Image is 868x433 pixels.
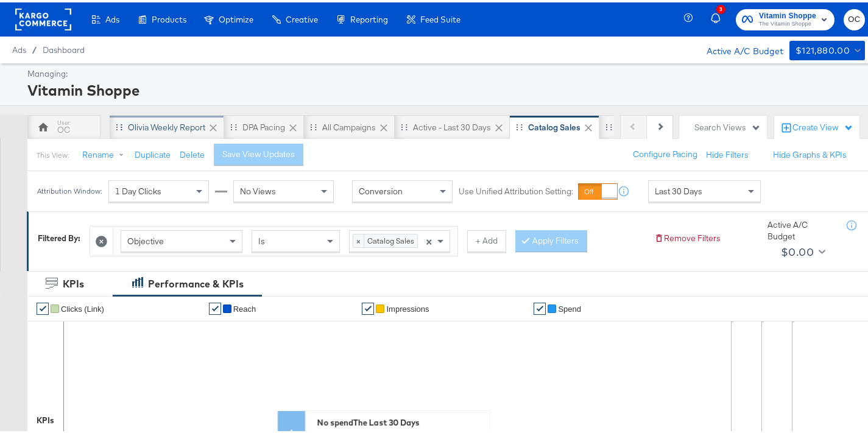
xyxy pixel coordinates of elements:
span: Optimize [219,12,253,22]
div: Drag to reorder tab [516,121,523,128]
span: No Views [240,183,276,194]
div: Performance & KPIs [148,275,244,289]
button: Duplicate [135,147,171,158]
a: ✔ [362,300,374,312]
button: Remove Filters [654,230,721,242]
div: Attribution Window: [37,185,102,193]
div: Active A/C Budget [694,38,783,57]
div: This View: [37,148,69,158]
div: KPIs [63,275,84,289]
div: Drag to reorder tab [310,121,317,128]
span: Reporting [350,12,388,22]
button: Hide Filters [706,147,749,158]
div: Filtered By: [38,230,80,242]
div: $121,880.00 [796,41,850,56]
button: Hide Graphs & KPIs [773,147,847,158]
div: 3 [716,2,725,12]
div: Active A/C Budget [767,217,834,239]
button: OC [844,7,865,28]
a: ✔ [209,300,221,312]
div: No spend The Last 30 Days [317,415,484,426]
span: / [26,43,43,52]
div: Drag to reorder tab [605,121,612,128]
a: ✔ [37,300,49,312]
button: $0.00 [776,240,828,259]
span: Creative [286,12,318,22]
div: All Campaigns [322,119,376,131]
span: Ads [105,12,119,22]
button: 3 [709,5,730,29]
span: Last 30 Days [655,183,702,194]
span: Spend [558,302,581,311]
button: + Add [467,228,506,250]
div: Search Views [694,119,761,131]
span: Objective [127,233,164,244]
span: × [353,232,364,244]
span: Is [258,233,265,244]
span: OC [849,10,860,24]
span: The Vitamin Shoppe [759,17,816,27]
div: Drag to reorder tab [116,121,122,128]
div: Active - Last 30 Days [413,119,491,131]
button: Vitamin ShoppeThe Vitamin Shoppe [736,7,834,28]
span: 1 Day Clicks [115,183,161,194]
button: Rename [74,142,137,164]
div: OC [57,122,70,133]
a: Dashboard [43,43,85,52]
span: Clear all [424,228,434,249]
span: Feed Suite [420,12,460,22]
button: Delete [180,147,205,158]
div: Drag to reorder tab [230,121,237,128]
button: Configure Pacing [624,141,706,163]
span: × [426,233,432,244]
a: ✔ [534,300,546,312]
div: Olivia Weekly Report [128,119,205,131]
span: Conversion [359,183,403,194]
span: Clicks (Link) [61,302,104,311]
span: Products [152,12,186,22]
label: Use Unified Attribution Setting: [459,183,573,195]
div: Managing: [27,66,862,77]
span: Vitamin Shoppe [759,7,816,20]
span: Catalog Sales [364,232,417,244]
div: $0.00 [781,241,814,259]
div: Catalog Sales [528,119,580,131]
div: DPA Pacing [242,119,285,131]
span: Ads [12,43,26,52]
span: Impressions [386,302,429,311]
div: Vitamin Shoppe [27,77,862,98]
div: Drag to reorder tab [401,121,408,128]
button: $121,880.00 [789,38,865,58]
span: Reach [233,302,256,311]
div: Create View [792,119,853,132]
